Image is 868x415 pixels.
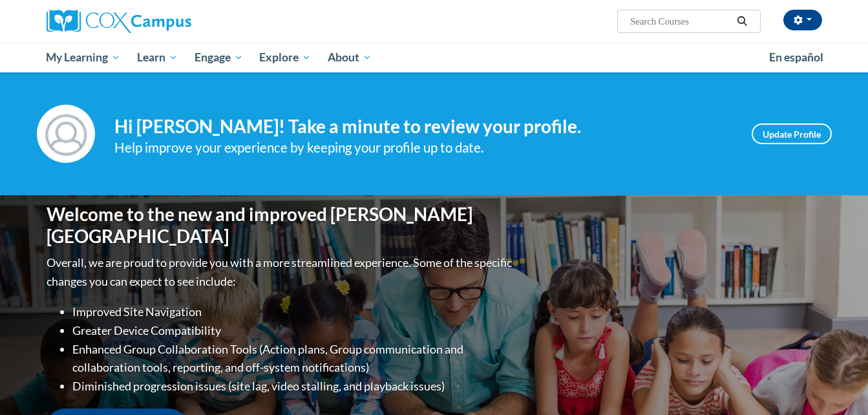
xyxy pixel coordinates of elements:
[47,204,515,247] h1: Welcome to the new and improved [PERSON_NAME][GEOGRAPHIC_DATA]
[47,253,515,291] p: Overall, we are proud to provide you with a more streamlined experience. Some of the specific cha...
[47,10,292,33] a: Cox Campus
[137,50,178,65] span: Learn
[72,321,515,340] li: Greater Device Compatibility
[186,43,251,72] a: Engage
[72,377,515,396] li: Diminished progression issues (site lag, video stalling, and playback issues)
[319,43,380,72] a: About
[783,10,822,30] button: Account Settings
[328,50,372,65] span: About
[732,14,752,29] button: Search
[46,50,120,65] span: My Learning
[72,303,515,321] li: Improved Site Navigation
[769,50,823,64] span: En español
[752,123,832,144] a: Update Profile
[37,105,95,163] img: Profile Image
[114,137,732,158] div: Help improve your experience by keeping your profile up to date.
[27,43,842,72] div: Main menu
[195,50,243,65] span: Engage
[38,43,129,72] a: My Learning
[259,50,311,65] span: Explore
[47,10,191,33] img: Cox Campus
[761,44,832,71] a: En español
[129,43,186,72] a: Learn
[72,340,515,378] li: Enhanced Group Collaboration Tools (Action plans, Group communication and collaboration tools, re...
[629,14,732,29] input: Search Courses
[251,43,319,72] a: Explore
[114,116,732,138] h4: Hi [PERSON_NAME]! Take a minute to review your profile.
